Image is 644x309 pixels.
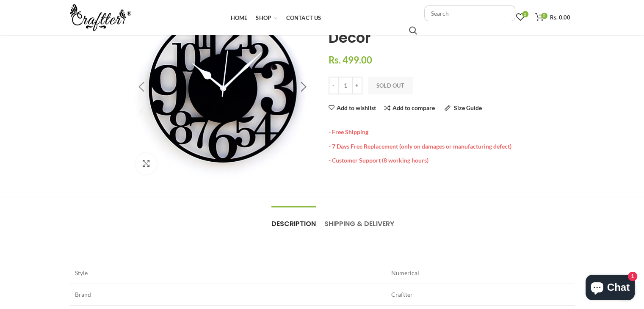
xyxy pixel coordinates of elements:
[376,82,404,89] span: Sold Out
[329,120,575,164] div: - Free Shipping - 7 Days Free Replacement (only on damages or manufacturing defect) - Customer Su...
[252,9,282,26] a: Shop
[409,26,417,35] input: Search
[391,291,413,298] span: Craftter
[550,14,570,21] span: Rs. 0.00
[329,77,339,94] input: -
[271,207,316,233] a: Description
[368,77,413,94] button: Sold Out
[75,291,91,298] span: Brand
[337,105,376,111] span: Add to wishlist
[282,9,326,26] a: Contact Us
[454,104,482,111] span: Size Guide
[445,105,482,111] a: Size Guide
[384,105,435,111] a: Add to compare
[230,14,247,21] span: Home
[392,104,435,111] span: Add to compare
[531,9,575,26] a: 0 Rs. 0.00
[226,9,252,26] a: Home
[512,9,529,26] a: 0
[583,275,637,302] inbox-online-store-chat: Shopify online store chat
[329,54,372,66] span: Rs. 499.00
[286,14,321,21] span: Contact Us
[324,207,394,233] a: Shipping & Delivery
[271,219,316,229] span: Description
[329,105,376,111] a: Add to wishlist
[522,11,528,17] span: 0
[391,269,419,276] span: Numerical
[256,14,271,21] span: Shop
[424,6,515,21] input: Search
[324,219,394,229] span: Shipping & Delivery
[352,77,362,94] input: +
[75,269,88,276] span: Style
[541,13,547,19] span: 0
